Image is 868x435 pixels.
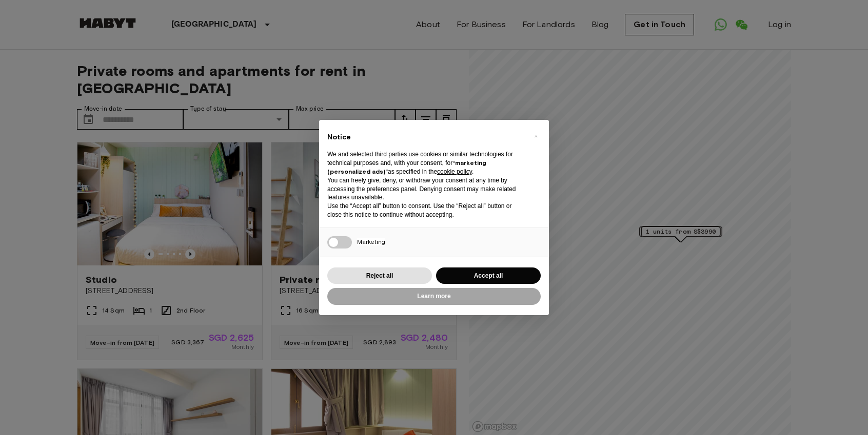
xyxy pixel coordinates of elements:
button: Learn more [327,288,541,305]
p: You can freely give, deny, or withdraw your consent at any time by accessing the preferences pane... [327,176,524,202]
p: We and selected third parties use cookies or similar technologies for technical purposes and, wit... [327,150,524,176]
strong: “marketing (personalized ads)” [327,159,486,175]
p: Use the “Accept all” button to consent. Use the “Reject all” button or close this notice to conti... [327,202,524,219]
span: Marketing [357,238,385,245]
h2: Notice [327,132,524,142]
a: cookie policy [437,168,472,175]
span: × [534,130,538,142]
button: Close this notice [527,128,544,144]
button: Reject all [327,267,432,284]
button: Accept all [436,267,541,284]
